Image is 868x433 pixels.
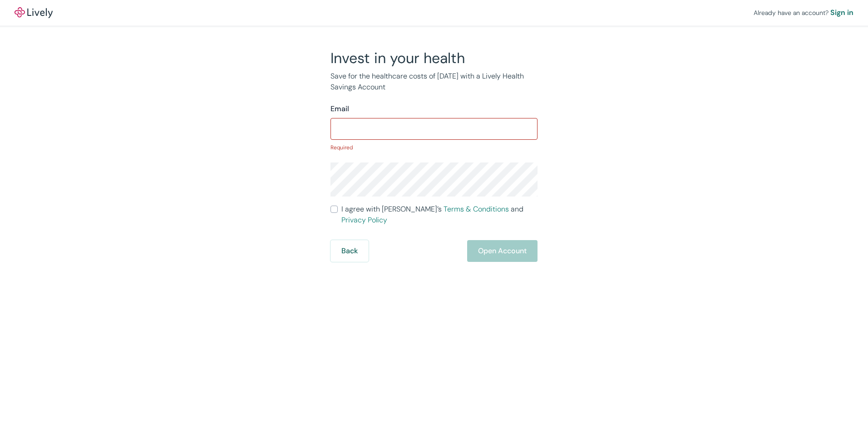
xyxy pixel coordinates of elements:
a: Terms & Conditions [444,204,509,214]
button: Back [330,240,369,262]
h2: Invest in your health [330,49,538,67]
a: LivelyLively [15,7,53,18]
span: I agree with [PERSON_NAME]’s and [341,204,538,226]
div: Already have an account? [754,7,853,18]
img: Lively [15,7,53,18]
a: Sign in [830,7,853,18]
a: Privacy Policy [341,215,387,225]
p: Save for the healthcare costs of [DATE] with a Lively Health Savings Account [330,71,538,93]
p: Required [330,143,538,152]
label: Email [330,103,349,114]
